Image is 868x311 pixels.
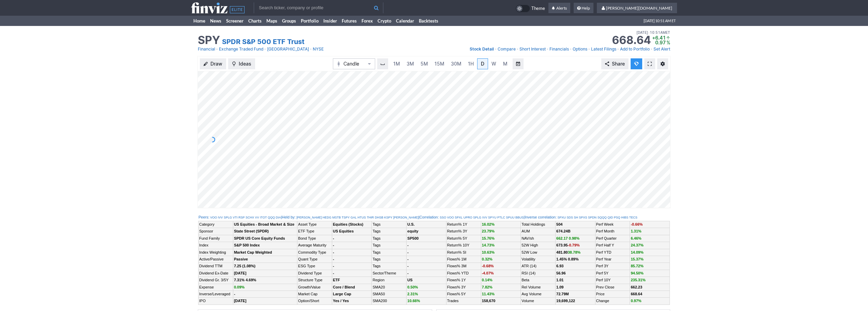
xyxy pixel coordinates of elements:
[573,46,587,53] a: Options
[216,46,218,53] span: •
[208,16,224,26] a: News
[446,284,481,291] td: Flows% 3Y
[556,257,578,261] small: 1.45% 0.89%
[407,285,418,289] span: 0.50%
[482,264,494,268] span: -0.68%
[254,2,383,13] input: Search ticker, company or profile
[482,236,495,240] span: 15.76%
[446,298,481,305] td: Trades
[224,16,246,26] a: Screener
[521,249,556,256] td: 52W Low
[521,228,556,235] td: AUM
[210,60,222,67] span: Draw
[653,46,670,53] a: Set Alert
[569,236,579,240] span: 0.98%
[234,292,235,296] b: -
[621,215,628,220] a: HIBS
[516,5,545,12] a: Theme
[482,257,492,261] span: 0.32%
[448,58,465,69] a: 30M
[607,215,613,220] a: QID
[568,250,580,254] span: 38.78%
[228,58,255,69] button: Ideas
[407,264,409,268] b: -
[446,221,481,228] td: Return% 1Y
[557,215,566,220] a: SPXU
[333,285,355,289] b: Core / Blend
[473,215,481,220] a: SPLG
[451,61,461,67] span: 30M
[556,229,571,233] b: 674.24B
[644,16,676,26] span: [DATE] 10:51 AM ET
[570,46,572,53] span: •
[246,16,264,26] a: Charts
[372,291,407,297] td: SMA50
[268,215,275,220] a: QQQ
[359,16,375,26] a: Forex
[631,257,643,261] span: 15.37%
[372,277,407,284] td: Region
[591,46,616,53] a: Latest Filings
[351,215,357,220] a: GAL
[446,263,481,270] td: Flows% 3M
[446,242,481,249] td: Return% 10Y
[519,46,546,53] a: Short Interest
[321,16,339,26] a: Insider
[631,222,643,226] span: -0.66%
[198,215,208,219] a: Peers
[333,236,334,240] b: -
[372,256,407,263] td: Tags
[631,285,642,289] b: 662.23
[264,16,280,26] a: Maps
[234,243,260,247] b: S&P 500 Index
[198,46,215,53] a: Financial
[521,263,556,270] td: ATR (14)
[407,243,409,247] b: -
[652,35,666,41] span: +6.41
[591,46,616,52] span: Latest Filings
[199,278,229,282] a: Dividend Gr. 3/5Y
[521,291,556,297] td: Avg Volume
[482,278,492,282] span: 0.14%
[631,236,641,240] span: 6.46%
[482,243,495,247] span: 14.73%
[446,277,481,284] td: Flows% 1Y
[367,215,374,220] a: THIR
[631,271,643,275] span: 94.50%
[234,278,256,282] a: 7.31% 4.69%
[617,46,619,53] span: •
[631,278,645,282] span: 235.31%
[482,271,494,275] span: -4.07%
[477,58,488,69] a: D
[556,278,563,282] b: 1.01
[333,250,334,254] b: -
[218,215,223,220] a: IVV
[297,298,332,305] td: Option/Short
[495,46,497,53] span: •
[407,236,418,240] b: SP500
[233,215,237,220] a: VTI
[333,299,349,303] small: Yes / Yes
[375,215,383,220] a: DHSB
[498,46,516,53] a: Compare
[198,291,233,297] td: Inverse/Leveraged
[198,298,233,305] td: IPO
[403,58,417,69] a: 3M
[264,46,266,53] span: •
[488,215,497,220] a: SPYU
[491,61,496,67] span: W
[464,215,472,220] a: UPRO
[199,271,229,275] a: Dividend Ex-Date
[210,215,217,220] a: VOO
[595,221,630,228] td: Perf Week
[222,37,305,46] a: SPDR S&P 500 ETF Trust
[297,221,332,228] td: Asset Type
[595,277,630,284] td: Perf 10Y
[297,291,332,297] td: Market Cap
[333,229,354,233] b: US Equities
[636,29,670,36] span: [DATE] 10:51AM ET
[481,61,484,67] span: D
[549,46,569,53] a: Financials
[282,215,294,219] a: Held by
[297,284,332,291] td: Growth/Value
